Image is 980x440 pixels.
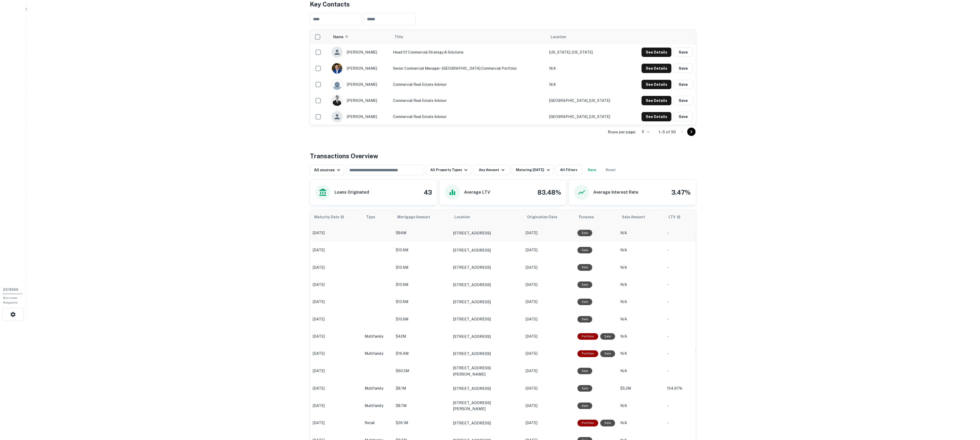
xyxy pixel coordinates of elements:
[556,165,582,175] button: All Filters
[667,368,690,374] p: -
[620,247,662,253] p: N/A
[453,282,491,288] p: [STREET_ADDRESS]
[618,210,664,224] th: Sale Amount
[696,382,747,388] p: Getting Fatter SD LP
[669,214,681,220] div: LTVs displayed on the website are for informational purposes only and may be reported incorrectly...
[313,282,359,287] p: [DATE]
[642,112,671,121] button: See Details
[526,420,572,426] p: [DATE]
[450,210,523,224] th: Location
[620,334,662,339] p: N/A
[671,188,691,197] h4: 3.47%
[620,351,662,356] p: N/A
[696,279,747,284] p: SDI MFR LLC
[313,265,359,270] p: [DATE]
[390,93,547,109] td: Commercial Real Estate Advisor
[526,282,572,287] p: [DATE]
[673,80,693,89] button: Save
[453,282,520,288] a: [STREET_ADDRESS]
[390,76,547,93] td: Commercial Real Estate Advisor
[424,188,432,197] h4: 43
[696,388,738,395] button: Request Borrower Info
[464,189,490,195] h6: Average LTV
[696,348,747,353] p: [STREET_ADDRESS] LLC
[659,129,676,135] p: 1–5 of 90
[577,230,592,236] div: Sale
[313,317,359,322] p: [DATE]
[333,34,350,40] span: Name
[365,386,391,391] p: Multifamily
[537,188,561,197] h4: 83.48%
[310,210,362,224] th: Maturity dates displayed may be estimated. Please contact the lender for the most accurate maturi...
[393,210,450,224] th: Mortgage Amount
[426,165,471,175] button: All Property Types
[526,351,572,356] p: [DATE]
[453,230,520,236] a: [STREET_ADDRESS]
[696,250,738,256] button: Request Borrower Info
[313,299,359,305] p: [DATE]
[396,317,448,322] p: $10.6M
[696,233,738,239] button: Request Borrower Info
[667,351,690,356] p: -
[547,30,627,44] th: Location
[551,34,566,40] span: Location
[673,48,693,57] button: Save
[453,230,491,236] p: [STREET_ADDRESS]
[526,403,572,409] p: [DATE]
[593,189,638,195] h6: Average Interest Rate
[390,60,547,76] td: Senior Commercial Manager - [GEOGRAPHIC_DATA] Commercial Portfolio
[526,230,572,236] p: [DATE]
[547,93,627,109] td: [GEOGRAPHIC_DATA], [US_STATE]
[523,210,575,224] th: Origination Date
[396,386,448,391] p: $8.1M
[396,403,448,409] p: $8.7M
[453,264,520,271] a: [STREET_ADDRESS]
[620,386,662,391] p: $5.2M
[335,189,369,195] h6: Loans Originated
[667,420,690,426] p: -
[696,353,738,360] button: Request Borrower Info
[453,351,491,357] p: [STREET_ADDRESS]
[453,365,520,377] p: [STREET_ADDRESS][PERSON_NAME]
[577,316,592,323] div: Sale
[667,247,690,253] p: -
[329,30,390,44] th: Name
[453,385,491,392] p: [STREET_ADDRESS]
[600,350,615,357] div: Sale
[313,386,359,391] p: [DATE]
[390,109,547,125] td: Commercial Real Estate Advisor
[313,334,359,339] p: [DATE]
[577,299,592,305] div: Sale
[396,334,448,339] p: $42M
[620,368,662,374] p: N/A
[547,76,627,93] td: N/A
[696,227,747,233] p: KW Foothill Place LLC
[396,351,448,356] p: $16.4M
[620,317,662,322] p: N/A
[453,247,491,253] p: [STREET_ADDRESS]
[667,299,690,305] p: -
[313,420,359,426] p: [DATE]
[512,165,554,175] button: Maturing [DATE]
[577,368,592,374] div: Sale
[314,214,344,220] div: Maturity dates displayed may be estimated. Please contact the lender for the most accurate maturi...
[696,405,738,412] button: Request Borrower Info
[667,317,690,322] p: -
[390,30,547,44] th: Title
[3,296,18,304] span: Borrower Requests
[453,333,491,340] p: [STREET_ADDRESS]
[394,34,410,40] span: Title
[696,261,747,267] p: SDI MFR LLC
[673,112,693,121] button: Save
[313,368,359,374] p: [DATE]
[396,247,448,253] p: $10.6M
[577,403,592,409] div: Sale
[332,95,342,106] img: 1549495801873
[696,336,738,343] button: Request Borrower Info
[314,167,342,173] div: All sources
[577,247,592,253] div: Sale
[313,247,359,253] p: [DATE]
[453,420,491,426] p: [STREET_ADDRESS]
[575,210,618,224] th: Purpose
[526,317,572,322] p: [DATE]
